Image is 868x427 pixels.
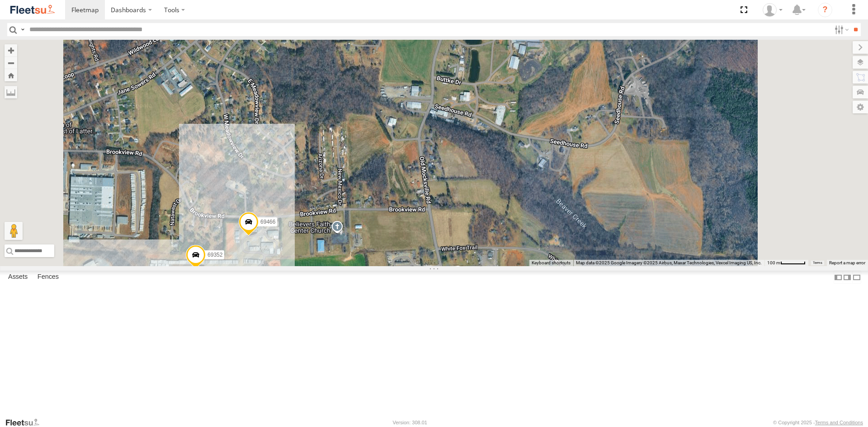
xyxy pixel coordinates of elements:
[813,261,822,265] a: Terms (opens in new tab)
[818,3,832,17] i: ?
[5,44,17,56] button: Zoom in
[5,56,17,69] button: Zoom out
[773,420,863,425] div: © Copyright 2025 -
[19,23,26,36] label: Search Query
[815,420,863,425] a: Terms and Conditions
[767,260,780,265] span: 100 m
[764,260,808,266] button: Map Scale: 100 m per 52 pixels
[852,271,861,284] label: Hide Summary Table
[260,218,275,225] span: 69466
[843,271,852,284] label: Dock Summary Table to the Right
[834,271,843,284] label: Dock Summary Table to the Left
[5,86,17,99] label: Measure
[532,260,571,266] button: Keyboard shortcuts
[33,271,63,284] label: Fences
[9,4,56,16] img: fleetsu-logo-horizontal.svg
[759,3,786,17] div: John Stringer
[831,23,850,36] label: Search Filter Options
[208,252,222,258] span: 69352
[4,271,32,284] label: Assets
[5,418,47,427] a: Visit our Website
[5,69,17,81] button: Zoom Home
[853,101,868,113] label: Map Settings
[5,222,23,240] button: Drag Pegman onto the map to open Street View
[576,260,762,265] span: Map data ©2025 Google Imagery ©2025 Airbus, Maxar Technologies, Vexcel Imaging US, Inc.
[829,260,865,265] a: Report a map error
[393,420,427,425] div: Version: 308.01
